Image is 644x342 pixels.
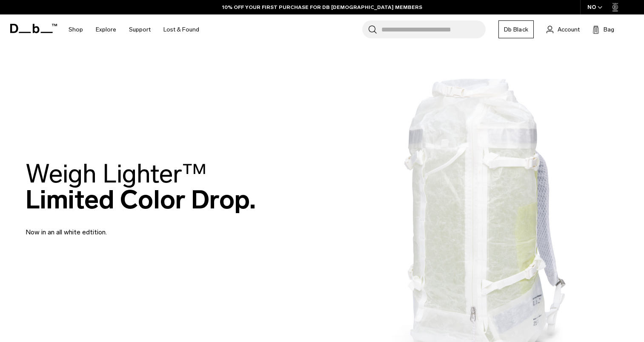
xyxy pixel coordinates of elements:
[96,14,116,45] a: Explore
[558,25,580,34] span: Account
[163,14,199,45] a: Lost & Found
[498,20,534,38] a: Db Black
[222,3,422,11] a: 10% OFF YOUR FIRST PURCHASE FOR DB [DEMOGRAPHIC_DATA] MEMBERS
[26,158,207,189] span: Weigh Lighter™
[62,14,206,45] nav: Main Navigation
[26,217,230,237] p: Now in an all white edtition.
[604,25,614,34] span: Bag
[69,14,83,45] a: Shop
[26,161,256,213] h2: Limited Color Drop.
[129,14,151,45] a: Support
[547,24,580,34] a: Account
[592,24,614,34] button: Bag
